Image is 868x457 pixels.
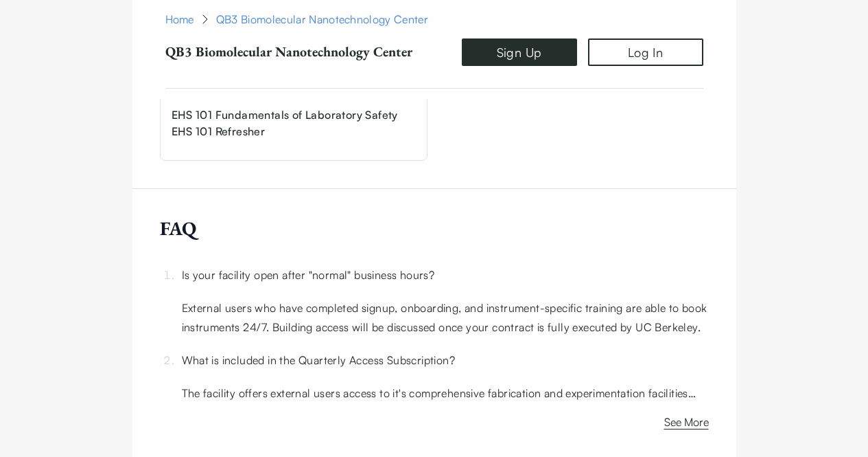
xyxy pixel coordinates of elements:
[182,350,709,370] p: What is included in the Quarterly Access Subscription?
[462,38,577,66] a: Sign Up
[182,265,709,285] p: Is your facility open after "normal" business hours?
[182,298,709,337] p: External users who have completed signup, onboarding, and instrument-specific training are able t...
[216,11,428,27] div: QB3 Biomolecular Nanotechnology Center
[165,11,194,27] a: Home
[664,414,709,436] button: See More
[588,38,703,66] a: Log In
[172,108,398,138] a: EHS 101 Fundamentals of Laboratory Safety EHS 101 Refresher
[182,383,709,403] p: The facility offers external users access to it's comprehensive fabrication and experimentation f...
[165,43,412,60] p: QB3 Biomolecular Nanotechnology Center
[160,216,709,241] h2: FAQ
